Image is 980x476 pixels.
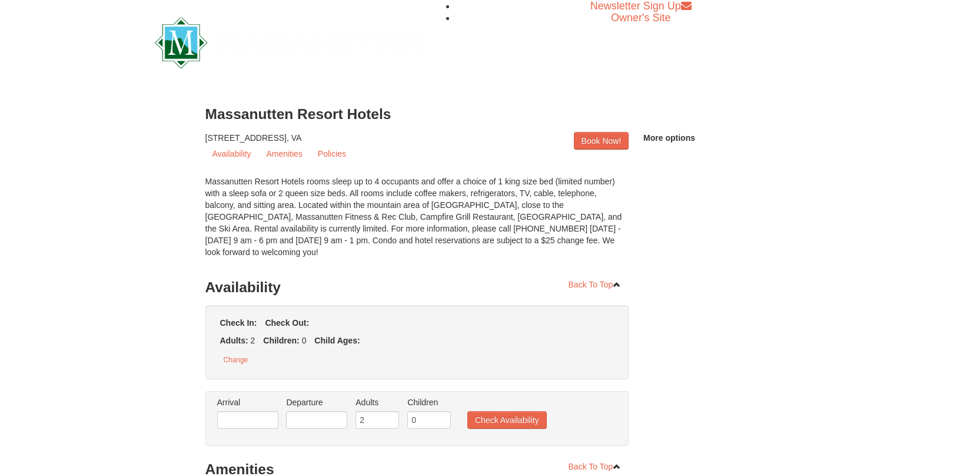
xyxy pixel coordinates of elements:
[311,145,353,163] a: Policies
[265,318,309,328] strong: Check Out:
[611,12,670,24] a: Owner's Site
[561,276,629,293] a: Back To Top
[286,396,347,408] label: Departure
[259,145,309,163] a: Amenities
[407,396,451,408] label: Children
[561,458,629,475] a: Back To Top
[643,133,695,143] span: More options
[205,276,629,299] h3: Availability
[356,396,399,408] label: Adults
[217,396,278,408] label: Arrival
[205,103,775,126] h3: Massanutten Resort Hotels
[467,411,547,429] button: Check Availability
[314,336,360,345] strong: Child Ages:
[263,336,299,345] strong: Children:
[217,352,255,368] button: Change
[302,336,307,345] span: 0
[574,132,629,150] a: Book Now!
[155,27,424,55] a: Massanutten Resort
[205,145,258,163] a: Availability
[220,318,257,328] strong: Check In:
[251,336,255,345] span: 2
[220,336,248,345] strong: Adults:
[205,176,629,270] div: Massanutten Resort Hotels rooms sleep up to 4 occupants and offer a choice of 1 king size bed (li...
[155,17,424,68] img: Massanutten Resort Logo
